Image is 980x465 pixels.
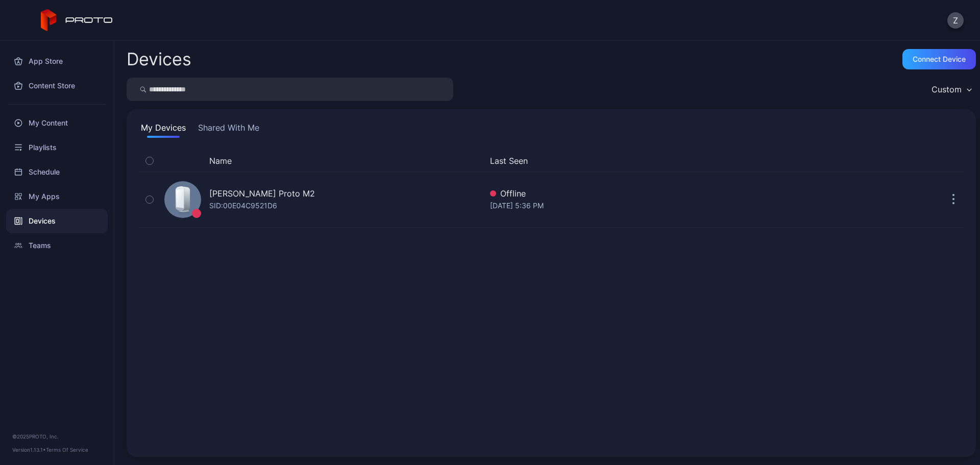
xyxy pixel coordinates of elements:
[913,55,966,63] div: Connect device
[209,155,232,167] button: Name
[902,49,976,69] button: Connect device
[12,447,46,453] span: Version 1.13.1 •
[6,49,108,74] a: App Store
[943,155,964,167] div: Options
[926,78,976,101] button: Custom
[209,187,315,200] div: [PERSON_NAME] Proto M2
[12,432,102,440] div: © 2025 PROTO, Inc.
[127,50,191,68] h2: Devices
[839,155,931,167] div: Update Device
[6,233,108,258] a: Teams
[490,200,835,212] div: [DATE] 5:36 PM
[196,121,261,138] button: Shared With Me
[6,209,108,233] a: Devices
[6,160,108,184] a: Schedule
[6,135,108,160] a: Playlists
[490,187,835,200] div: Offline
[6,184,108,209] a: My Apps
[6,111,108,135] a: My Content
[932,84,962,94] div: Custom
[6,74,108,98] a: Content Store
[490,155,831,167] button: Last Seen
[209,200,277,212] div: SID: 00E04C9521D6
[947,12,964,29] button: Z
[46,447,88,453] a: Terms Of Service
[139,121,188,138] button: My Devices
